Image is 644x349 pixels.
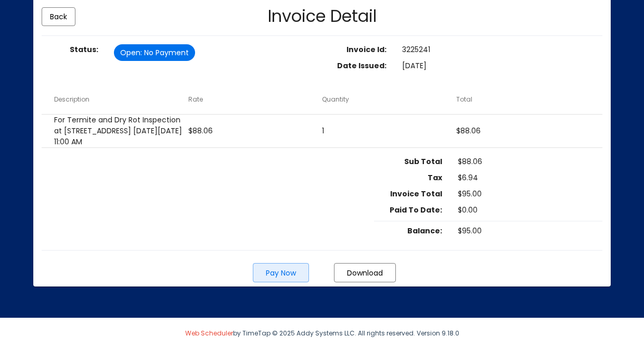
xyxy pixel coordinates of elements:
dd: $88.06 [450,156,602,168]
span: $88.06 [188,126,213,136]
span: $88.06 [456,126,481,136]
button: Change sorting for quantity [322,95,349,104]
strong: Balance: [407,226,442,236]
span: : No Payment [140,47,189,58]
dd: $95.00 [450,189,602,201]
span: 3225241 [402,44,430,55]
button: Pay Invoice [253,263,309,282]
strong: Sub Total [404,156,442,167]
h2: Invoice Detail [268,8,377,24]
strong: Invoice Total [390,189,442,199]
dd: $6.94 [450,172,602,184]
dd: $95.00 [450,226,602,238]
dd: [DATE] [394,60,611,72]
span: Pay Now [266,268,296,278]
button: Change sorting for description [54,95,89,104]
div: by TimeTap © 2025 Addy Systems LLC. All rights reserved. Version 9.18.0 [25,318,619,349]
strong: Status: [70,44,98,55]
button: Change sorting for rate [188,95,203,104]
button: Go Back [42,7,75,26]
dd: $0.00 [450,205,602,217]
mat-chip: Open [114,44,195,61]
span: Back [50,11,67,22]
span: Download [347,268,383,278]
a: Web Scheduler [185,329,233,338]
button: Print Invoice [334,263,396,282]
span: 1 [322,126,324,136]
strong: Tax [428,172,442,183]
button: Change sorting for netAmount [456,95,472,104]
span: For Termite and Dry Rot Inspection at [STREET_ADDRESS] [DATE][DATE] 11:00 AM [54,115,188,147]
strong: Date Issued: [337,60,387,71]
strong: Invoice Id: [346,44,387,55]
strong: Paid To Date: [390,205,442,215]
